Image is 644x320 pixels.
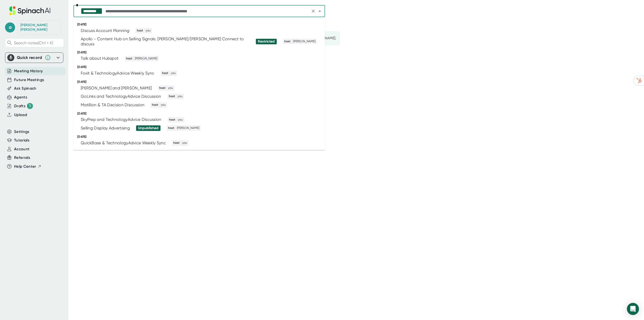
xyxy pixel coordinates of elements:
span: you [170,71,177,76]
div: [PERSON_NAME] and [PERSON_NAME] [81,86,152,91]
span: you [145,28,151,33]
span: host [136,28,144,33]
div: [DATE] [77,135,325,139]
button: Clear [310,8,317,15]
button: Help Center [14,164,42,169]
span: host [167,126,175,130]
div: [DATE] [77,65,325,69]
div: [DATE] [77,51,325,54]
div: QuickBase & TechnologyAdvice Weekly Sync [81,140,166,146]
div: Discuss Account Planning [81,28,129,33]
span: host [284,39,291,44]
button: Upload [14,112,27,118]
div: SkyPrep and TechnologyAdvice Discussion [81,117,162,122]
button: Meeting History [14,68,43,74]
span: you [167,86,174,90]
button: Settings [14,129,29,135]
button: Agents [14,94,27,100]
div: [DATE] [77,112,325,116]
span: host [151,103,159,107]
span: host [168,94,176,99]
button: Referrals [14,155,30,161]
span: you [177,118,184,122]
div: Selling Display Advertising [81,126,130,131]
div: [DATE] [77,80,325,84]
div: Quick record [7,53,61,63]
span: you [181,141,188,145]
div: GoLinks and TechnologyAdvice Discussion [81,94,161,99]
button: Ask Spinach [14,86,36,91]
div: Open Intercom Messenger [627,303,639,315]
span: Help Center [14,164,36,169]
span: host [125,56,133,61]
span: [PERSON_NAME] [176,126,200,130]
div: Apollo - Content Hub on Selling Signals: [PERSON_NAME]/[PERSON_NAME] Connect to discuss [81,37,250,47]
span: host [168,118,176,122]
div: 1 [27,103,33,109]
span: Search notes (Ctrl + K) [14,41,53,45]
button: Close [316,8,323,15]
button: Drafts 1 [14,103,33,109]
span: [PERSON_NAME] [134,56,158,61]
div: Foxit & TechnologyAdvice Weekly Sync [81,71,154,76]
div: Ashley Lukaszewski [20,23,58,32]
span: [PERSON_NAME] [292,39,316,44]
div: Restricted [258,39,275,44]
button: Account [14,146,29,152]
span: host [158,86,166,90]
span: you [177,94,183,99]
span: a [5,22,15,32]
div: Matillion & TA Decision Discussion [81,102,144,108]
div: [DATE] [77,150,325,154]
div: Drafts [14,103,33,109]
div: [DATE] [77,23,325,26]
span: host [161,71,169,76]
span: you [160,103,167,107]
button: Tutorials [14,137,29,143]
div: Talk about Hubspot [81,56,118,61]
button: Future Meetings [14,77,44,83]
div: Unpublished [138,126,158,130]
span: host [173,141,180,145]
div: Quick record [17,55,42,60]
